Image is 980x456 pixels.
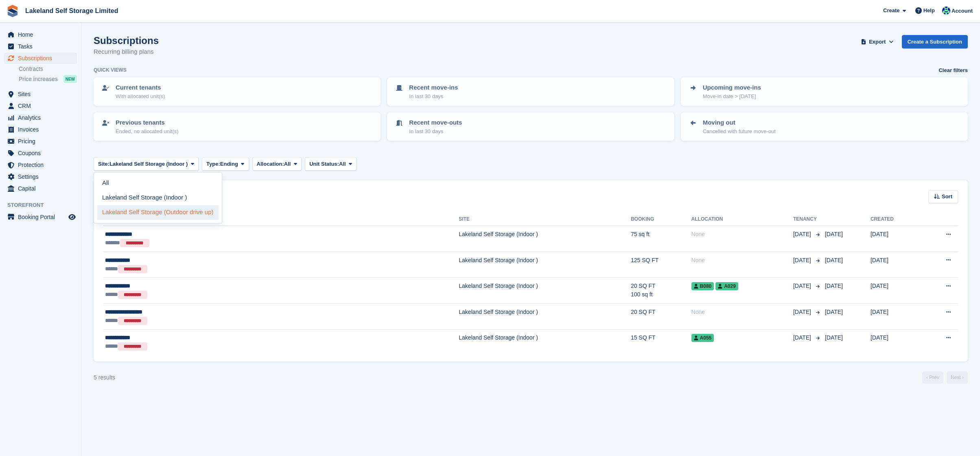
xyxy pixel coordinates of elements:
[631,252,691,278] td: 125 SQ FT
[7,201,81,209] span: Storefront
[871,329,921,355] td: [DATE]
[793,282,813,290] span: [DATE]
[116,127,179,136] p: Ended, no allocated unit(s)
[902,35,968,48] a: Create a Subscription
[691,308,793,316] div: None
[631,303,691,329] td: 20 SQ FT
[682,78,967,105] a: Upcoming move-ins Move-in date > [DATE]
[4,183,77,194] a: menu
[793,256,813,265] span: [DATE]
[252,157,302,171] button: Allocation: All
[339,160,346,168] span: All
[942,7,950,15] img: Steve Aynsley
[63,75,77,83] div: NEW
[7,5,19,17] img: stora-icon-8386f47178a22dfd0bd8f6a31ec36ba5ce8667c1dd55bd0f319d3a0aa187defe.svg
[18,147,67,159] span: Coupons
[4,29,77,40] a: menu
[116,118,179,127] p: Previous tenants
[682,113,967,140] a: Moving out Cancelled with future move-out
[871,278,921,304] td: [DATE]
[97,205,219,220] a: Lakeland Self Storage (Outdoor drive up)
[631,226,691,252] td: 75 sq ft
[883,7,899,15] span: Create
[94,35,159,46] h1: Subscriptions
[631,329,691,355] td: 15 SQ FT
[825,231,843,237] span: [DATE]
[703,92,761,101] p: Move-in date > [DATE]
[871,213,921,226] th: Created
[871,252,921,278] td: [DATE]
[459,278,631,304] td: Lakeland Self Storage (Indoor )
[691,230,793,239] div: None
[793,333,813,342] span: [DATE]
[631,213,691,226] th: Booking
[459,303,631,329] td: Lakeland Self Storage (Indoor )
[305,157,357,171] button: Unit Status: All
[4,159,77,171] a: menu
[206,160,220,168] span: Type:
[703,83,761,92] p: Upcoming move-ins
[94,47,159,57] p: Recurring billing plans
[388,78,673,105] a: Recent move-ins In last 30 days
[459,213,631,226] th: Site
[18,88,67,100] span: Sites
[4,147,77,159] a: menu
[309,160,339,168] span: Unit Status:
[860,35,895,48] button: Export
[871,303,921,329] td: [DATE]
[109,160,188,168] span: Lakeland Self Storage (Indoor )
[4,41,77,52] a: menu
[921,371,969,384] nav: Page
[18,41,67,52] span: Tasks
[97,176,219,191] a: All
[793,308,813,316] span: [DATE]
[94,157,199,171] button: Site: Lakeland Self Storage (Indoor )
[4,211,77,223] a: menu
[409,92,458,101] p: In last 30 days
[19,75,58,83] span: Price increases
[703,118,776,127] p: Moving out
[409,127,462,136] p: In last 30 days
[202,157,249,171] button: Type: Ending
[938,66,968,75] a: Clear filters
[947,371,968,384] a: Next
[825,283,843,289] span: [DATE]
[922,371,943,384] a: Previous
[97,191,219,205] a: Lakeland Self Storage (Indoor )
[691,282,714,290] span: B080
[18,159,67,171] span: Protection
[18,100,67,112] span: CRM
[825,334,843,341] span: [DATE]
[116,83,165,92] p: Current tenants
[116,92,165,101] p: With allocated unit(s)
[4,136,77,147] a: menu
[952,7,973,15] span: Account
[4,100,77,112] a: menu
[409,83,458,92] p: Recent move-ins
[94,66,127,74] h6: Quick views
[691,256,793,265] div: None
[793,230,813,239] span: [DATE]
[871,226,921,252] td: [DATE]
[4,53,77,64] a: menu
[18,112,67,123] span: Analytics
[715,282,738,290] span: A029
[459,252,631,278] td: Lakeland Self Storage (Indoor )
[103,213,459,226] th: Customer
[793,213,822,226] th: Tenancy
[409,118,462,127] p: Recent move-outs
[67,212,77,222] a: Preview store
[691,334,714,342] span: A055
[18,136,67,147] span: Pricing
[869,38,886,46] span: Export
[284,160,291,168] span: All
[459,226,631,252] td: Lakeland Self Storage (Indoor )
[257,160,284,168] span: Allocation:
[4,124,77,135] a: menu
[94,373,115,382] div: 5 results
[703,127,776,136] p: Cancelled with future move-out
[18,53,67,64] span: Subscriptions
[220,160,238,168] span: Ending
[18,124,67,135] span: Invoices
[923,7,935,15] span: Help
